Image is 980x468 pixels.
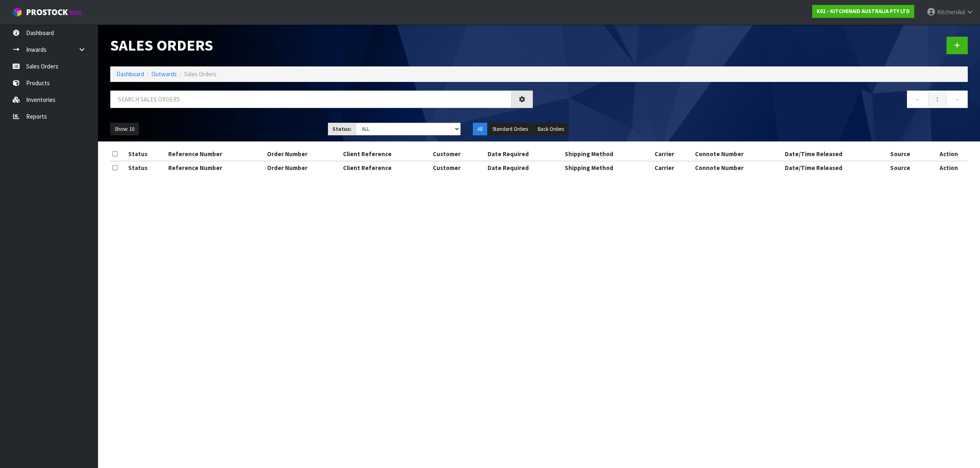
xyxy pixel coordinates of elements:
a: Outwards [151,70,177,78]
button: Standard Orders [488,123,532,136]
th: Order Number [265,161,341,174]
th: Client Reference [341,148,431,161]
h1: Sales Orders [110,37,533,54]
th: Source [888,161,929,174]
th: Date Required [486,161,563,174]
th: Reference Number [166,161,265,174]
a: Dashboard [116,70,144,78]
th: Status [126,161,166,174]
a: 1 [928,91,947,108]
img: cube-alt.png [12,7,22,17]
th: Shipping Method [563,148,653,161]
button: All [473,123,487,136]
a: → [946,91,968,108]
nav: Page navigation [545,91,968,110]
th: Carrier [653,161,693,174]
span: KitchenAid [937,8,965,16]
th: Connote Number [693,161,783,174]
th: Date Required [486,148,563,161]
strong: K01 - KITCHENAID AUSTRALIA PTY LTD [817,8,910,15]
th: Status [126,148,166,161]
th: Client Reference [341,161,431,174]
strong: Status: [332,126,352,132]
th: Customer [431,161,485,174]
th: Date/Time Released [783,161,888,174]
input: Search sales orders [110,91,512,108]
th: Action [929,148,968,161]
th: Source [888,148,929,161]
th: Carrier [653,148,693,161]
th: Customer [431,148,485,161]
span: ProStock [26,7,68,18]
th: Shipping Method [563,161,653,174]
button: Back Orders [533,123,568,136]
button: Show: 10 [110,123,139,136]
a: ← [907,91,929,108]
th: Order Number [265,148,341,161]
span: Sales Orders [184,70,216,78]
small: WMS [69,9,82,17]
th: Connote Number [693,148,783,161]
th: Date/Time Released [783,148,888,161]
th: Action [929,161,968,174]
th: Reference Number [166,148,265,161]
